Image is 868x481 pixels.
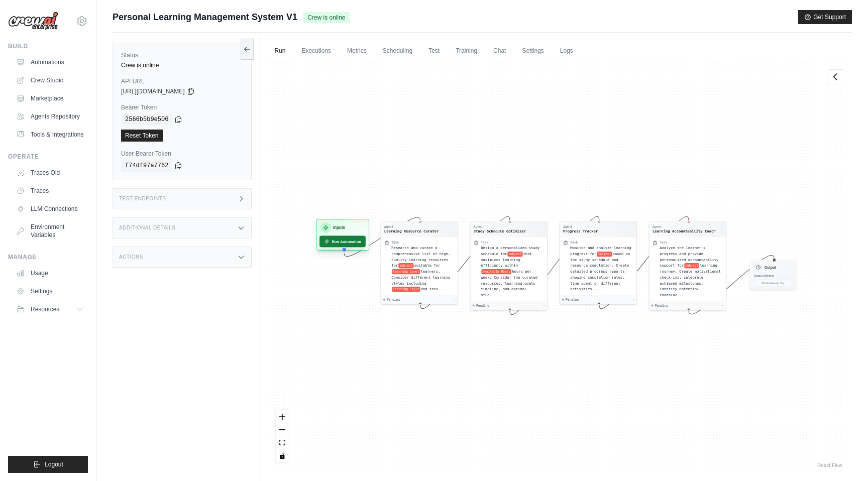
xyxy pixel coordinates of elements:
[8,42,88,50] div: Build
[268,41,291,62] a: Run
[276,436,289,449] button: fit view
[276,449,289,462] button: toggle interactivity
[563,224,598,228] div: Agent
[571,245,634,292] div: Monitor and analyze learning progress for {subject} based on the study schedule and resource comp...
[392,240,399,245] div: Task
[571,252,630,291] span: based on the study schedule and resource completion. Create detailed progress reports showing com...
[12,265,88,281] a: Usage
[31,305,59,313] span: Resources
[599,216,689,308] g: Edge from 81e2081dca4cc7e3572c7fc6f0d0c698 to 569322f7ae5c3fe02aa7adb02e3bf9f3
[333,224,345,230] h3: Inputs
[121,61,243,69] div: Crew is online
[8,456,88,473] button: Logout
[653,229,716,234] div: Learning Accountability Coach
[12,201,88,217] a: LLM Connections
[481,240,489,245] div: Task
[12,127,88,143] a: Tools & Integrations
[660,240,668,245] div: Task
[817,462,842,468] a: React Flow attribution
[392,287,420,292] span: learning Style
[660,245,723,298] div: Analyze the learner's progress and provide personalized accountability support for {subject} lear...
[653,224,716,228] div: Agent
[689,255,774,314] g: Edge from 569322f7ae5c3fe02aa7adb02e3bf9f3 to outputNode
[121,87,185,95] span: [URL][DOMAIN_NAME]
[544,303,546,307] div: -
[392,269,420,274] span: learning Level
[481,252,532,268] span: that maximizes learning efficiency within
[481,245,545,298] div: Design a personalized study schedule for {subject} that maximizes learning efficiency within {ava...
[633,298,635,302] div: -
[818,433,868,481] iframe: Chat Widget
[384,224,439,228] div: Agent
[45,460,63,468] span: Logout
[765,265,776,270] h3: Output
[750,260,797,290] div: OutputStatus:WaitingNo Result Yet
[660,264,721,297] span: learning journey. Create motivational check-ins, celebrate achieved milestones, identify potentia...
[121,150,243,158] label: User Bearer Token
[12,283,88,299] a: Settings
[12,54,88,70] a: Automations
[649,221,726,310] div: AgentLearning Accountability CoachTaskAnalyze the learner's progress and provide personalized acc...
[508,252,523,257] span: subject
[566,298,579,302] span: Pending
[392,246,451,268] span: Research and curate a comprehensive list of high-quality learning resources for
[8,253,88,261] div: Manage
[295,41,337,62] a: Executions
[560,221,637,304] div: AgentProgress TrackerTaskMonitor and analyze learning progress forsubjectbased on the study sched...
[660,246,719,268] span: Analyze the learner's progress and provide personalized accountability support for
[303,12,349,23] span: Crew is online
[422,41,446,62] a: Test
[597,252,612,257] span: subject
[684,263,699,268] span: subject
[487,41,512,62] a: Chat
[12,219,88,243] a: Environment Variables
[392,269,451,285] span: learners. Consider different learning styles including
[470,221,548,310] div: AgentStudy Schedule OptimizerTaskDesign a personalized study schedule forsubjectthat maximizes le...
[399,263,414,268] span: subject
[384,229,439,234] div: Learning Resource Curator
[12,165,88,181] a: Traces Old
[8,153,88,161] div: Operate
[121,113,172,126] code: 2566b5b9e506
[516,41,550,62] a: Settings
[754,280,792,286] button: No Result Yet
[421,287,445,291] span: and focu...
[420,216,510,308] g: Edge from 031ffe4258017da404ebfba48f2c2b30 to 6c5c0e17ce3224f15057f49e8de8f03e
[121,130,163,142] a: Reset Token
[655,303,668,307] span: Pending
[414,264,441,268] span: suitable for
[481,246,540,256] span: Design a personalized study schedule for
[476,303,489,307] span: Pending
[754,274,775,277] span: Status: Waiting
[316,221,369,253] div: InputsRun Automation
[571,246,631,256] span: Monitor and analyze learning progress for
[276,423,289,436] button: zoom out
[113,10,297,24] span: Personal Learning Management System V1
[121,51,243,59] label: Status
[474,229,526,234] div: Study Schedule Optimizer
[554,41,579,62] a: Logs
[454,298,456,302] div: -
[12,183,88,199] a: Traces
[119,254,143,260] h3: Actions
[319,236,366,248] button: Run Automation
[12,301,88,317] button: Resources
[345,217,421,257] g: Edge from inputsNode to 031ffe4258017da404ebfba48f2c2b30
[450,41,483,62] a: Training
[12,72,88,88] a: Crew Studio
[8,12,58,31] img: Logo
[563,229,598,234] div: Progress Tracker
[119,196,166,202] h3: Test Endpoints
[12,108,88,125] a: Agents Repository
[121,103,243,111] label: Bearer Token
[381,221,458,304] div: AgentLearning Resource CuratorTaskResearch and curate a comprehensive list of high-quality learni...
[377,41,418,62] a: Scheduling
[482,269,512,274] span: available Hours
[121,77,243,85] label: API URL
[798,10,852,24] button: Get Support
[571,240,578,245] div: Task
[12,90,88,106] a: Marketplace
[387,298,400,302] span: Pending
[119,225,175,231] h3: Additional Details
[481,269,538,297] span: hours per week. Consider the curated resources, learning goals timeline, and optimal stud...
